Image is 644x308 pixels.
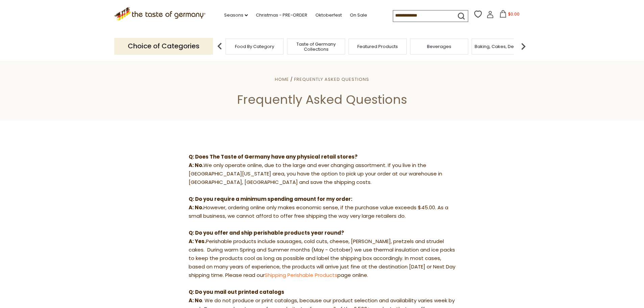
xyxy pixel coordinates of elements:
a: Taste of Germany Collections [289,42,343,52]
p: Choice of Categories [114,38,213,54]
strong: Q: Do you offer and ship perishable products year round? [189,229,344,236]
a: Featured Products [357,44,398,49]
h1: Frequently Asked Questions [21,92,623,107]
a: Christmas - PRE-ORDER [256,11,307,19]
strong: A: No. [189,204,204,211]
strong: A: Yes. [189,238,206,245]
strong: A: No [189,297,202,304]
a: Beverages [427,44,451,49]
span: $0.00 [508,11,520,17]
strong: Q: Does The Taste of Germany have any physical retail stores? [189,153,358,160]
a: On Sale [350,11,367,19]
a: Food By Category [235,44,274,49]
a: Home [275,76,289,82]
a: Baking, Cakes, Desserts [475,44,527,49]
a: Shipping Perishable Products [265,271,337,279]
a: Seasons [224,11,248,19]
strong: Q: Do you require a minimum spending amount for my order: [189,195,352,203]
button: $0.00 [495,10,524,20]
img: previous arrow [213,40,226,53]
img: next arrow [517,40,530,53]
strong: Q: Do you mail out printed catalogs [189,288,284,295]
a: Oktoberfest [315,11,342,19]
a: Frequently Asked Questions [294,76,369,82]
strong: A: No. [189,162,204,169]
